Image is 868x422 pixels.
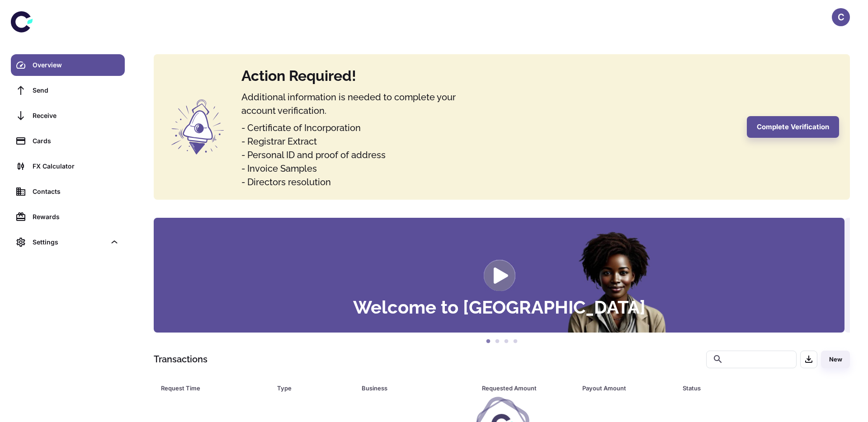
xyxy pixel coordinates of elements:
[502,337,511,346] button: 3
[821,351,850,368] button: New
[484,337,493,346] button: 1
[277,382,350,394] span: Type
[11,54,125,76] a: Overview
[33,111,119,121] div: Receive
[511,337,520,346] button: 4
[11,155,125,177] a: FX Calculator
[11,181,125,202] a: Contacts
[11,231,125,253] div: Settings
[277,382,339,394] div: Type
[683,382,801,394] div: Status
[683,382,812,394] span: Status
[11,206,125,228] a: Rewards
[11,130,125,152] a: Cards
[11,80,125,101] a: Send
[33,60,119,70] div: Overview
[33,85,119,95] div: Send
[33,187,119,197] div: Contacts
[11,105,125,127] a: Receive
[747,116,839,138] button: Complete Verification
[582,382,672,394] span: Payout Amount
[353,298,646,316] h3: Welcome to [GEOGRAPHIC_DATA]
[33,237,106,247] div: Settings
[33,136,119,146] div: Cards
[161,382,255,394] div: Request Time
[482,382,560,394] div: Requested Amount
[241,65,736,87] h4: Action Required!
[33,212,119,222] div: Rewards
[154,352,208,366] h1: Transactions
[493,337,502,346] button: 2
[482,382,571,394] span: Requested Amount
[582,382,660,394] div: Payout Amount
[33,161,119,171] div: FX Calculator
[241,90,467,117] h5: Additional information is needed to complete your account verification.
[241,121,736,189] h5: - Certificate of Incorporation - Registrar Extract - Personal ID and proof of address - Invoice S...
[832,8,850,26] button: C
[161,382,266,394] span: Request Time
